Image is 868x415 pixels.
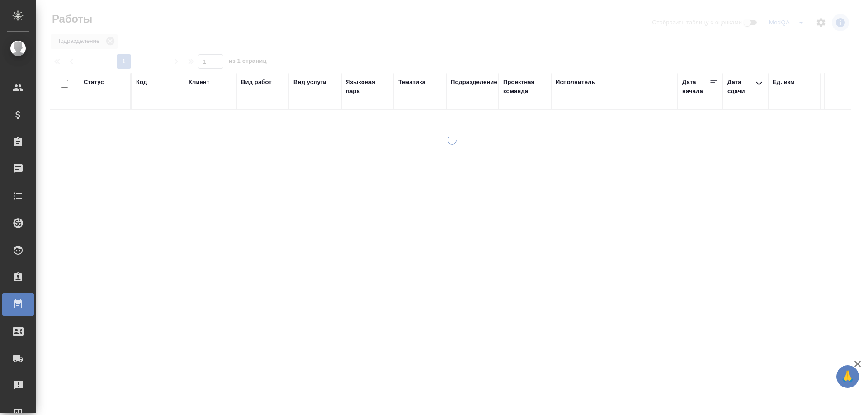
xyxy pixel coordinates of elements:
div: Вид услуги [293,78,327,87]
button: 🙏 [836,365,859,388]
div: Исполнитель [556,78,595,87]
div: Тематика [398,78,425,87]
div: Клиент [189,78,209,87]
div: Подразделение [451,78,497,87]
div: Дата начала [682,78,709,96]
div: Дата сдачи [727,78,755,96]
div: Языковая пара [346,78,389,96]
div: Проектная команда [503,78,547,96]
div: Вид работ [241,78,272,87]
div: Статус [84,78,104,87]
div: Ед. изм [773,78,795,87]
div: Код [136,78,147,87]
span: 🙏 [840,367,855,386]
